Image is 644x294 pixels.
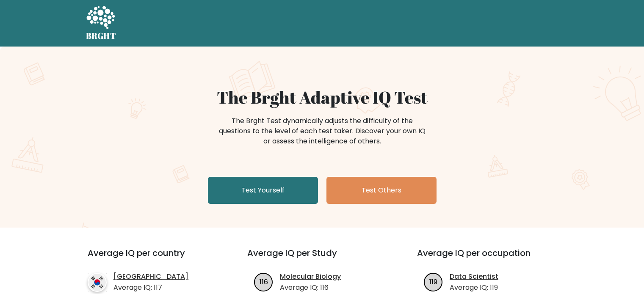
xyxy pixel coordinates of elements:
h3: Average IQ per Study [247,248,397,268]
img: country [88,273,107,292]
a: Test Yourself [208,177,318,204]
p: Average IQ: 116 [280,283,341,293]
a: BRGHT [86,3,116,43]
h3: Average IQ per occupation [417,248,567,268]
h5: BRGHT [86,31,116,41]
a: Data Scientist [450,272,498,282]
a: Test Others [326,177,437,204]
p: Average IQ: 119 [450,283,498,293]
h3: Average IQ per country [88,248,217,268]
text: 119 [429,277,437,286]
div: The Brght Test dynamically adjusts the difficulty of the questions to the level of each test take... [216,116,428,146]
a: Molecular Biology [280,272,341,282]
a: [GEOGRAPHIC_DATA] [113,272,188,282]
text: 116 [260,277,268,286]
h1: The Brght Adaptive IQ Test [116,87,529,107]
p: Average IQ: 117 [113,283,188,293]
